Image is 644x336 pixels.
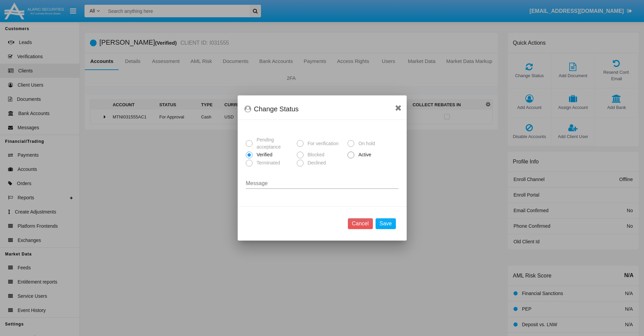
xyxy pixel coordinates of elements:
span: On hold [354,140,377,147]
span: Verified [253,151,274,158]
span: Active [354,151,373,158]
span: Blocked [303,151,326,158]
span: Declined [303,159,327,166]
span: Pending acceptance [253,136,294,151]
span: For verification [303,140,340,147]
button: Save [375,218,396,229]
span: Terminated [253,159,282,166]
button: Cancel [348,218,373,229]
div: Change Status [244,104,400,114]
